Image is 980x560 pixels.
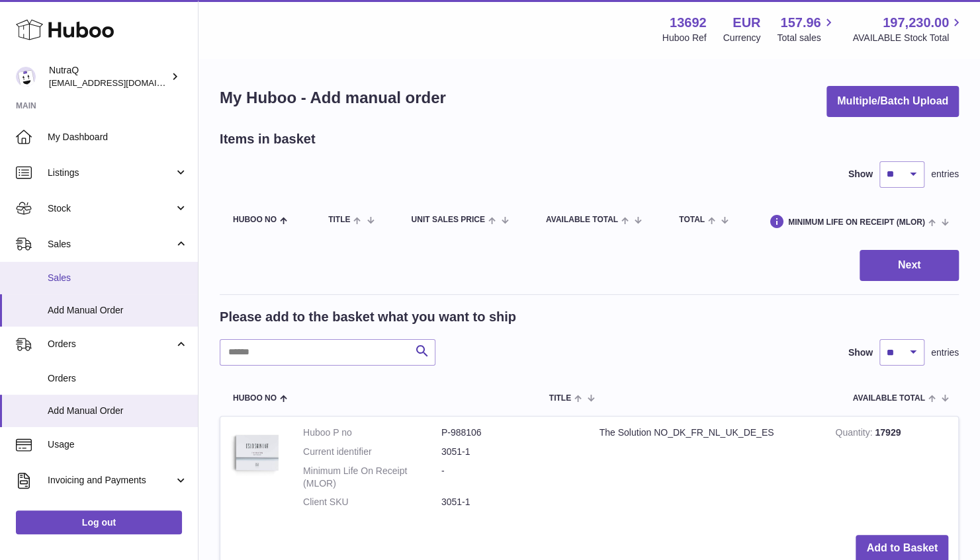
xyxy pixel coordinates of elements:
[825,417,958,525] td: 17929
[848,346,873,359] label: Show
[48,438,188,451] span: Usage
[931,346,959,359] span: entries
[883,14,949,32] span: 197,230.00
[303,426,441,439] dt: Huboo P no
[549,394,571,403] span: Title
[546,216,618,224] span: AVAILABLE Total
[411,216,484,224] span: Unit Sales Price
[852,32,964,44] span: AVAILABLE Stock Total
[48,238,174,251] span: Sales
[848,168,873,180] label: Show
[48,202,174,215] span: Stock
[303,465,441,490] dt: Minimum Life On Receipt (MLOR)
[220,130,316,148] h2: Items in basket
[48,338,174,350] span: Orders
[48,304,188,317] span: Add Manual Order
[441,465,580,490] dd: -
[860,250,959,281] button: Next
[48,405,188,417] span: Add Manual Order
[441,426,580,439] dd: P-988106
[723,32,761,44] div: Currency
[328,216,350,224] span: Title
[441,496,580,508] dd: 3051-1
[441,446,580,458] dd: 3051-1
[670,14,707,32] strong: 13692
[48,167,174,179] span: Listings
[48,372,188,385] span: Orders
[220,87,446,108] h1: My Huboo - Add manual order
[16,510,182,534] a: Log out
[303,496,441,508] dt: Client SKU
[852,14,964,44] a: 197,230.00 AVAILABLE Stock Total
[303,446,441,458] dt: Current identifier
[853,394,925,403] span: AVAILABLE Total
[49,64,168,89] div: NutraQ
[662,32,707,44] div: Huboo Ref
[679,216,705,224] span: Total
[733,14,760,32] strong: EUR
[777,14,836,44] a: 157.96 Total sales
[16,67,36,87] img: log@nutraq.com
[48,272,188,284] span: Sales
[233,216,277,224] span: Huboo no
[48,474,174,487] span: Invoicing and Payments
[780,14,821,32] span: 157.96
[835,427,875,441] strong: Quantity
[777,32,836,44] span: Total sales
[220,308,516,326] h2: Please add to the basket what you want to ship
[48,131,188,143] span: My Dashboard
[931,168,959,180] span: entries
[233,394,277,403] span: Huboo no
[230,426,283,479] img: The Solution NO_DK_FR_NL_UK_DE_ES
[788,218,925,227] span: Minimum Life On Receipt (MLOR)
[49,77,195,88] span: [EMAIL_ADDRESS][DOMAIN_NAME]
[826,86,959,117] button: Multiple/Batch Upload
[590,417,826,525] td: The Solution NO_DK_FR_NL_UK_DE_ES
